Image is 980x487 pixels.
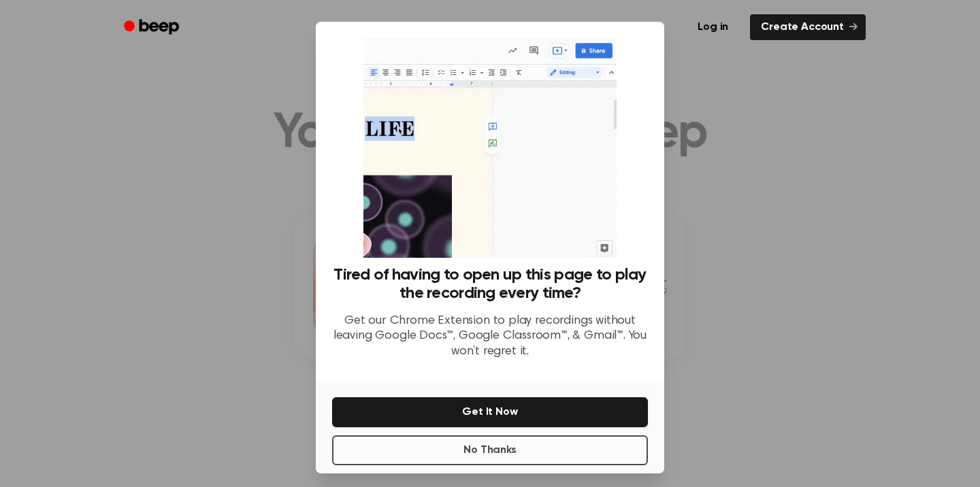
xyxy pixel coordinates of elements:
a: Beep [114,14,191,41]
button: No Thanks [332,435,648,465]
a: Create Account [750,14,866,40]
h3: Tired of having to open up this page to play the recording every time? [332,266,648,303]
p: Get our Chrome Extension to play recordings without leaving Google Docs™, Google Classroom™, & Gm... [332,314,648,360]
img: Beep extension in action [363,38,616,258]
button: Get It Now [332,397,648,427]
a: Log in [684,12,742,43]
